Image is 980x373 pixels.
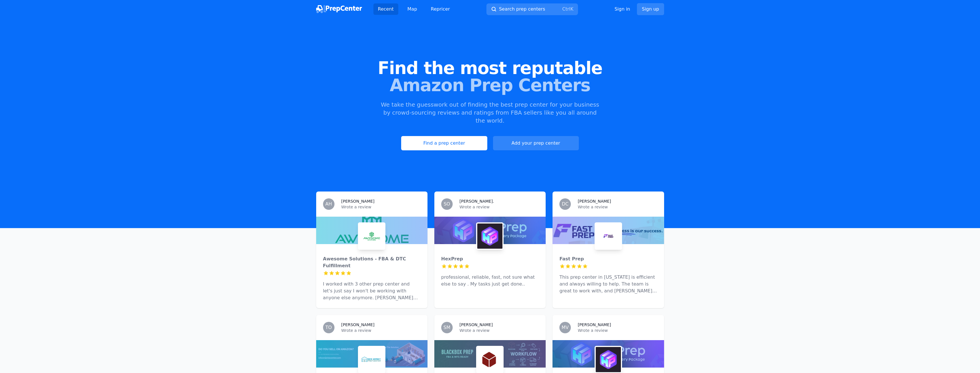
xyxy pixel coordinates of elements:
div: Fast Prep [559,256,657,262]
kbd: K [570,6,573,12]
span: SM [444,325,450,330]
a: AH[PERSON_NAME]Wrote a reviewAwesome Solutions - FBA & DTC FulfillmentAwesome Solutions - FBA & D... [316,192,427,308]
span: MV [562,325,569,330]
h3: [PERSON_NAME] [460,322,493,328]
a: Recent [373,3,398,15]
img: Awesome Solutions - FBA & DTC Fulfillment [359,224,384,249]
a: Sign up [637,3,664,15]
a: Add your prep center [493,136,579,150]
a: SO[PERSON_NAME].Wrote a reviewHexPrepHexPrepprofessional, reliable, fast, not sure what else to s... [434,192,546,308]
a: Map [403,3,422,15]
p: Wrote a review [341,328,421,333]
img: Black Box Preps [477,347,502,372]
p: Wrote a review [578,204,657,210]
span: DC [562,202,569,206]
h3: [PERSON_NAME] [341,198,375,204]
a: Sign in [615,6,630,13]
p: This prep center in [US_STATE] is efficient and always willing to help. The team is great to work... [559,274,657,294]
p: Wrote a review [341,204,421,210]
button: Search prep centersCtrlK [486,3,578,15]
a: DC[PERSON_NAME]Wrote a reviewFast PrepFast PrepThis prep center in [US_STATE] is efficient and al... [553,192,664,308]
a: Find a prep center [401,136,487,150]
p: Wrote a review [578,328,657,333]
img: HexPrep [477,224,502,249]
h3: [PERSON_NAME] [578,198,611,204]
span: SO [444,202,450,206]
img: New Jersey Prep Center [359,347,384,372]
img: Fast Prep [596,224,621,249]
span: Search prep centers [499,6,545,13]
p: Wrote a review [460,204,539,210]
div: Awesome Solutions - FBA & DTC Fulfillment [323,256,421,269]
span: Amazon Prep Centers [9,77,971,94]
div: HexPrep [441,256,539,262]
h3: [PERSON_NAME]. [460,198,494,204]
p: professional, reliable, fast, not sure what else to say . My tasks just get done.. [441,274,539,288]
span: AH [325,202,332,206]
p: I worked with 3 other prep center and let's just say I won't be working with anyone else anymore.... [323,281,421,301]
span: Find the most reputable [9,59,971,77]
p: Wrote a review [460,328,539,333]
img: HexPrep [596,347,621,372]
kbd: Ctrl [562,6,570,12]
span: TO [325,325,332,330]
h3: [PERSON_NAME] [578,322,611,328]
img: PrepCenter [316,5,362,13]
h3: [PERSON_NAME] [341,322,375,328]
a: Repricer [426,3,455,15]
p: We take the guesswork out of finding the best prep center for your business by crowd-sourcing rev... [380,101,600,125]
